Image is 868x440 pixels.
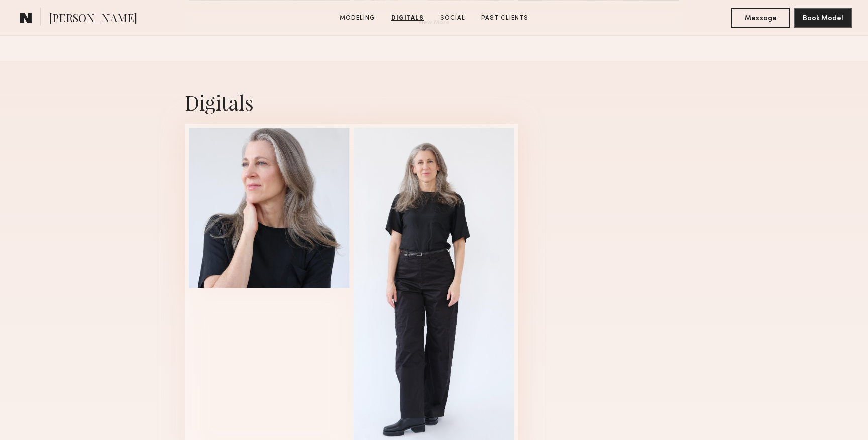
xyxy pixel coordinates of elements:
span: [PERSON_NAME] [49,10,137,28]
a: Past Clients [477,14,532,23]
a: Digitals [387,14,428,23]
button: Message [731,8,790,28]
a: Modeling [336,14,379,23]
div: Digitals [185,89,683,116]
a: Social [436,14,469,23]
a: Book Model [794,13,852,22]
button: Book Model [794,8,852,28]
